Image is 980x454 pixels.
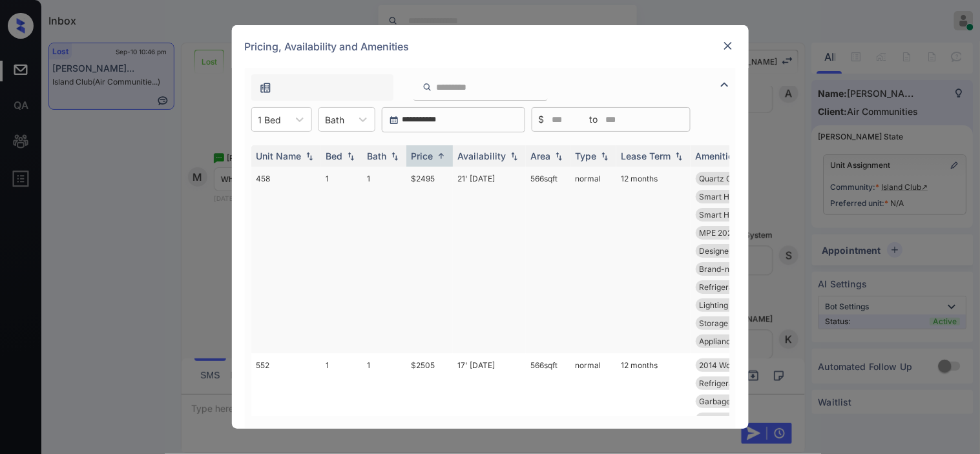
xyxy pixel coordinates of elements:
[616,167,691,353] td: 12 months
[321,167,362,353] td: 1
[672,152,685,161] img: sorting
[570,167,616,353] td: normal
[700,174,760,183] span: Quartz Counters
[590,112,598,127] span: to
[422,81,432,93] img: icon-zuma
[717,77,733,92] img: icon-zuma
[700,246,766,256] span: Designer Cabine...
[700,318,762,328] span: Storage Exterio...
[232,25,749,68] div: Pricing, Availability and Amenities
[406,167,453,353] td: $2495
[700,415,769,424] span: Washer/Dryer 20...
[700,228,767,238] span: MPE 2023 Fitnes...
[458,150,506,161] div: Availability
[326,150,343,161] div: Bed
[700,192,771,201] span: Smart Home Door...
[412,150,433,161] div: Price
[344,152,357,161] img: sorting
[531,150,551,161] div: Area
[368,150,387,161] div: Bath
[526,167,570,353] td: 566 sqft
[700,264,768,274] span: Brand-new Bathr...
[508,152,521,161] img: sorting
[251,167,321,353] td: 458
[362,167,406,353] td: 1
[700,378,761,388] span: Refrigerator Le...
[700,397,767,406] span: Garbage disposa...
[598,152,611,161] img: sorting
[303,152,316,161] img: sorting
[696,150,739,161] div: Amenities
[700,336,762,346] span: Appliances Stai...
[700,210,771,220] span: Smart Home Ther...
[700,360,766,370] span: 2014 Wood Floor...
[722,39,735,52] img: close
[388,152,401,161] img: sorting
[453,167,526,353] td: 21' [DATE]
[552,152,565,161] img: sorting
[621,150,671,161] div: Lease Term
[700,282,761,292] span: Refrigerator Le...
[700,300,763,310] span: Lighting Recess...
[259,81,272,94] img: icon-zuma
[256,150,302,161] div: Unit Name
[435,151,448,161] img: sorting
[576,150,597,161] div: Type
[539,112,545,127] span: $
